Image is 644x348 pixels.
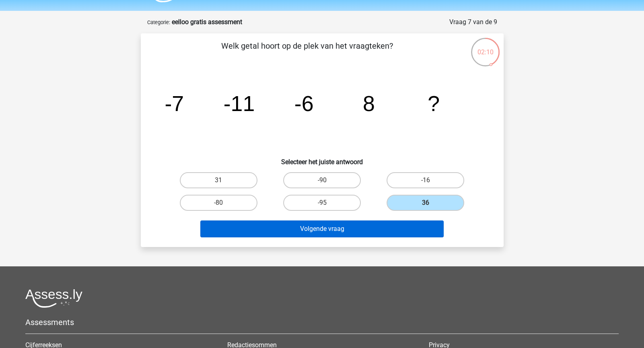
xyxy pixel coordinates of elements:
[362,91,374,115] tspan: 8
[172,18,242,26] strong: eelloo gratis assessment
[470,37,500,57] div: 02:10
[154,152,491,166] h6: Selecteer het juiste antwoord
[200,220,444,237] button: Volgende vraag
[294,91,313,115] tspan: -6
[147,19,170,25] small: Categorie:
[387,172,464,188] label: -16
[449,17,497,27] div: Vraag 7 van de 9
[25,289,82,308] img: Assessly logo
[428,91,440,115] tspan: ?
[180,172,257,188] label: 31
[180,195,257,211] label: -80
[223,91,255,115] tspan: -11
[25,317,619,327] h5: Assessments
[387,195,464,211] label: 36
[154,40,461,64] p: Welk getal hoort op de plek van het vraagteken?
[165,91,184,115] tspan: -7
[283,195,361,211] label: -95
[283,172,361,188] label: -90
